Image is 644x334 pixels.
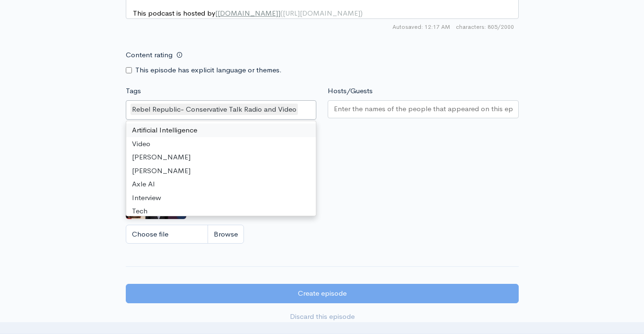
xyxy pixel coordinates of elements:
[135,65,282,76] label: This episode has explicit language or themes.
[126,86,141,97] label: Tags
[278,9,280,18] span: ]
[126,164,316,178] div: [PERSON_NAME]
[126,45,173,65] label: Content rating
[328,86,373,97] label: Hosts/Guests
[133,9,363,18] span: This podcast is hosted by
[126,137,316,151] div: Video
[126,307,519,326] a: Discard this episode
[283,9,360,18] span: [URL][DOMAIN_NAME]
[392,23,450,31] span: Autosaved: 12:17 AM
[126,191,316,205] div: Interview
[126,145,519,155] small: If no artwork is selected your default podcast artwork will be used
[126,177,316,191] div: Axle AI
[126,204,316,218] div: Tech
[215,9,218,18] span: [
[334,104,513,114] input: Enter the names of the people that appeared on this episode
[126,123,316,137] div: Artificial Intelligence
[126,150,316,164] div: [PERSON_NAME]
[360,9,363,18] span: )
[126,284,519,303] input: Create episode
[131,104,298,115] div: Rebel Republic- Conservative Talk Radio and Video
[456,23,514,31] span: 805/2000
[218,9,278,18] span: [DOMAIN_NAME]
[280,9,283,18] span: (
